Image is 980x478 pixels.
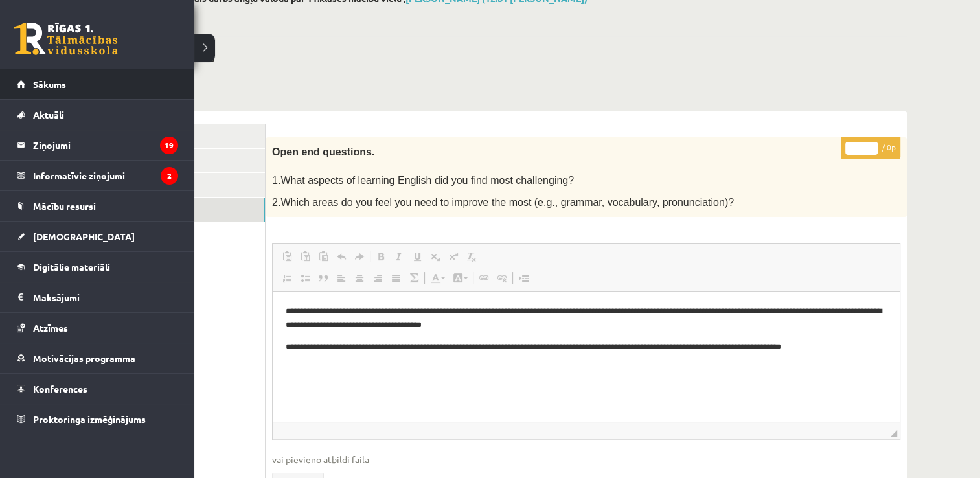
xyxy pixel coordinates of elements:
a: Superscript [444,248,462,265]
a: Ziņojumi19 [17,130,178,160]
i: 2 [161,167,178,185]
a: Text Color [426,269,449,286]
span: Proktoringa izmēģinājums [33,413,146,425]
a: Align Right [369,269,387,286]
a: Paste from Word [314,248,332,265]
a: Remove Format [462,248,481,265]
p: / 0p [841,137,900,159]
span: Mācību resursi [33,200,96,212]
span: vai pievieno atbildi failā [272,453,900,466]
a: Subscript [426,248,444,265]
a: Justify [387,269,405,286]
a: [DEMOGRAPHIC_DATA] [17,222,178,251]
span: Atzīmes [33,322,68,334]
a: Paste as plain text (Ctrl+Shift+V) [296,248,314,265]
span: Digitālie materiāli [33,261,110,273]
span: [DEMOGRAPHIC_DATA] [33,231,135,242]
a: Informatīvie ziņojumi2 [17,161,178,190]
a: Link (Ctrl+K) [475,269,493,286]
a: Background Color [449,269,472,286]
a: Atzīmes [17,313,178,343]
iframe: Editor, wiswyg-editor-user-answer-47024876412700 [273,292,900,422]
span: Konferences [33,383,87,394]
legend: Informatīvie ziņojumi [33,161,178,190]
span: Open end questions. [272,146,374,157]
legend: Ziņojumi [33,130,178,160]
span: Aktuāli [33,109,64,120]
a: Bold (Ctrl+B) [372,248,390,265]
a: Center [350,269,369,286]
a: Math [405,269,423,286]
span: Sākums [33,78,66,90]
a: Konferences [17,374,178,404]
span: Resize [891,430,897,437]
a: Unlink [493,269,511,286]
a: Mācību resursi [17,191,178,221]
a: Sākums [17,69,178,99]
a: Insert/Remove Numbered List [278,269,296,286]
i: 19 [160,137,178,154]
a: Italic (Ctrl+I) [390,248,408,265]
a: Underline (Ctrl+U) [408,248,426,265]
a: Rīgas 1. Tālmācības vidusskola [14,23,118,55]
legend: Maksājumi [33,282,178,312]
a: Undo (Ctrl+Z) [332,248,350,265]
a: Insert Page Break for Printing [514,269,532,286]
a: Digitālie materiāli [17,252,178,282]
a: Redo (Ctrl+Y) [350,248,369,265]
a: Maksājumi [17,282,178,312]
span: 2.Which areas do you feel you need to improve the most (e.g., grammar, vocabulary, pronunciation)? [272,197,734,208]
a: Align Left [332,269,350,286]
span: 1.What aspects of learning English did you find most challenging? [272,175,574,186]
a: Aktuāli [17,100,178,130]
a: Insert/Remove Bulleted List [296,269,314,286]
a: Motivācijas programma [17,343,178,373]
span: Motivācijas programma [33,352,135,364]
a: Proktoringa izmēģinājums [17,404,178,434]
a: Block Quote [314,269,332,286]
a: Paste (Ctrl+V) [278,248,296,265]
